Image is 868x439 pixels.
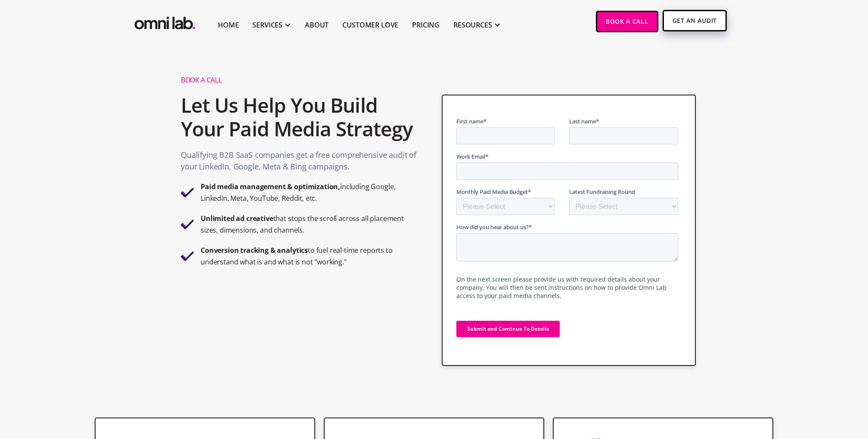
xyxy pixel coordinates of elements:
[342,20,398,30] a: Customer Love
[201,214,404,235] strong: that stops the scroll across all placement sizes, dimensions, and channels.
[201,214,273,223] strong: Unlimited ad creative
[133,11,197,32] img: Omni Lab: B2B SaaS Demand Generation Agency
[218,20,239,30] a: Home
[181,149,418,177] p: Qualifying B2B SaaS companies get a free comprehensive audit of your LinkedIn, Google, Meta & Bin...
[252,20,282,30] div: SERVICES
[305,20,329,30] a: About
[453,20,492,30] div: RESOURCES
[181,76,418,85] h1: Book A Call
[201,182,340,191] strong: Paid media management & optimization,
[596,11,658,32] a: Book a Call
[201,246,308,255] strong: Conversion tracking & analytics
[181,89,418,145] h2: Let Us Help You Build Your Paid Media Strategy
[412,20,440,30] a: Pricing
[456,117,682,344] iframe: Form 0
[663,10,727,31] a: Get An Audit
[133,11,197,32] a: home
[713,339,868,439] iframe: Chat Widget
